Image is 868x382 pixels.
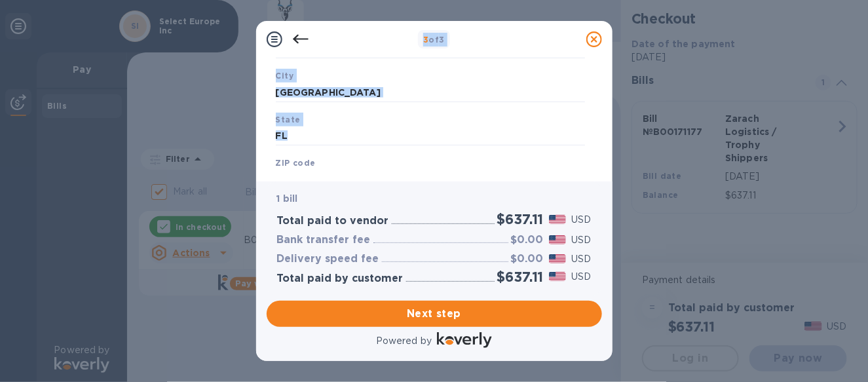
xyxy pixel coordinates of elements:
[549,215,567,224] img: USD
[549,272,567,281] img: USD
[277,253,379,265] h3: Delivery speed fee
[423,35,428,45] span: 3
[277,234,371,246] h3: Bank transfer fee
[571,252,591,266] p: USD
[277,306,592,322] span: Next step
[571,270,591,284] p: USD
[511,253,544,265] h3: $0.00
[423,35,445,45] b: of 3
[276,126,585,146] input: Enter state
[277,273,404,285] h3: Total paid by customer
[497,269,544,285] h2: $637.11
[276,71,294,81] b: City
[267,301,602,327] button: Next step
[376,334,432,348] p: Powered by
[276,170,585,189] input: Enter ZIP code
[549,235,567,244] img: USD
[571,233,591,247] p: USD
[277,215,389,227] h3: Total paid to vendor
[276,83,585,102] input: Enter city
[511,234,544,246] h3: $0.00
[549,254,567,263] img: USD
[276,115,301,124] b: State
[571,213,591,227] p: USD
[277,193,298,204] b: 1 bill
[437,332,492,348] img: Logo
[276,158,316,168] b: ZIP code
[497,211,544,227] h2: $637.11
